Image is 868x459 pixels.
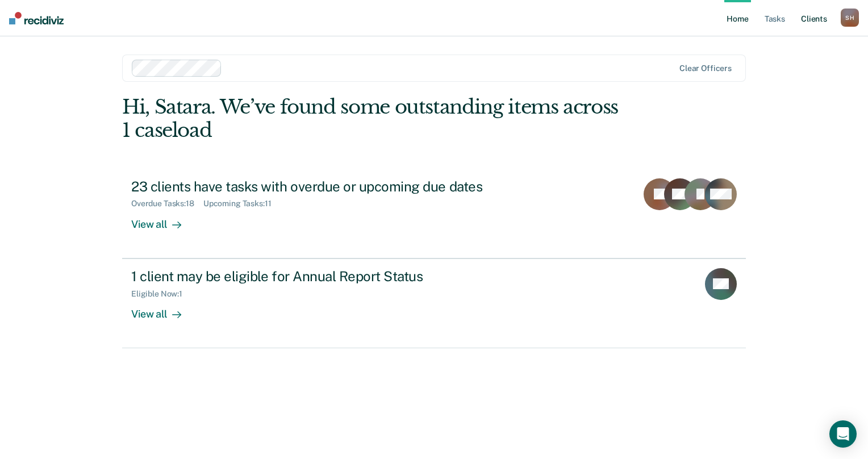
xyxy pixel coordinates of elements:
img: Recidiviz [9,12,64,24]
div: Open Intercom Messenger [829,420,857,448]
a: 1 client may be eligible for Annual Report StatusEligible Now:1View all [122,258,746,348]
div: 1 client may be eligible for Annual Report Status [131,268,530,285]
a: 23 clients have tasks with overdue or upcoming due datesOverdue Tasks:18Upcoming Tasks:11View all [122,169,746,258]
div: Overdue Tasks : 18 [131,199,203,208]
div: Hi, Satara. We’ve found some outstanding items across 1 caseload [122,95,621,142]
div: S H [841,9,859,27]
button: SH [841,9,859,27]
div: Clear officers [679,64,732,73]
div: 23 clients have tasks with overdue or upcoming due dates [131,178,530,195]
div: View all [131,208,195,231]
div: Eligible Now : 1 [131,289,191,299]
div: Upcoming Tasks : 11 [203,199,281,208]
div: View all [131,298,195,320]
